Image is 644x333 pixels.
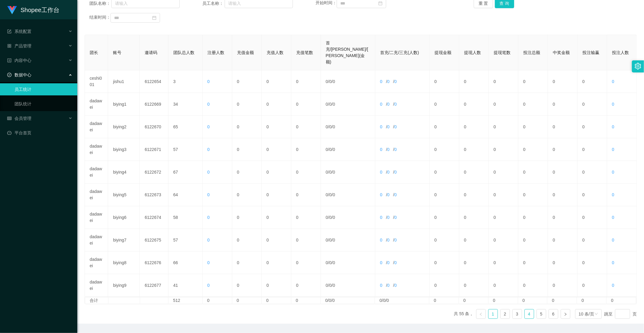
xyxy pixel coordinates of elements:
td: 0 [548,93,578,116]
td: biying9 [108,274,140,297]
td: 0 [548,274,578,297]
span: 提现人数 [464,50,481,55]
span: 注册人数 [207,50,224,55]
td: 0 [518,184,548,206]
i: 图标: setting [635,63,641,69]
span: 0 [612,283,614,288]
td: 0 [459,70,489,93]
span: 0 [333,215,335,220]
td: 0 [518,161,548,184]
span: 0 [333,79,335,84]
td: biying2 [108,116,140,138]
span: 0 [326,147,328,152]
td: 0 [489,206,518,229]
td: / / [375,93,430,116]
span: 0 [333,102,335,107]
td: 0 [430,138,459,161]
td: 34 [168,93,203,116]
span: 0 [326,260,328,265]
span: 团队总人数 [173,50,194,55]
td: 0 [291,93,321,116]
td: 0 [578,93,607,116]
td: 0 [232,184,262,206]
td: dadawei [85,274,108,297]
td: / / [321,229,375,251]
span: 0 [380,124,383,129]
span: 0 [326,238,328,242]
i: 图标: right [564,312,567,316]
td: 0 [489,116,518,138]
span: 中奖金额 [553,50,570,55]
td: biying5 [108,184,140,206]
td: dadawei [85,251,108,274]
td: 0/0/0 [375,297,429,304]
i: 图标: calendar [152,16,156,20]
td: ceshi001 [85,70,108,93]
span: 会员管理 [7,116,31,121]
td: 0 [518,93,548,116]
td: 0 [518,116,548,138]
td: / / [375,116,430,138]
span: 0 [333,170,335,175]
td: 0 [429,297,459,304]
span: 0 [612,170,614,175]
span: 0 [333,147,335,152]
span: 0 [612,147,614,152]
td: 0 [262,116,291,138]
span: 0 [394,260,397,265]
span: 0 [207,79,210,84]
span: 0 [394,170,397,175]
td: 0 [578,251,607,274]
span: 数据中心 [7,72,31,77]
td: / / [321,184,375,206]
td: 0 [459,251,489,274]
td: 0 [459,184,489,206]
td: 0 [489,251,518,274]
td: / / [321,116,375,138]
td: 0 [459,206,489,229]
span: 0 [380,102,383,107]
td: 57 [168,229,203,251]
i: 图标: check-circle-o [7,73,11,77]
td: 0 [548,138,578,161]
td: 0 [291,229,321,251]
span: 0 [394,215,397,220]
td: 0 [262,70,291,93]
td: / / [375,251,430,274]
td: 0 [232,229,262,251]
td: 0 [548,70,578,93]
span: 0 [612,102,614,107]
td: 0 [430,116,459,138]
td: dadawei [85,161,108,184]
td: 0 [548,184,578,206]
td: 6122674 [140,206,168,229]
span: 系统配置 [7,29,31,34]
td: 0 [548,116,578,138]
li: 6 [549,309,558,319]
span: 0 [207,102,210,107]
td: 0 [291,274,321,297]
span: 0 [380,283,383,288]
td: 0 [489,93,518,116]
td: 6122675 [140,229,168,251]
td: 0 [232,274,262,297]
td: 0 [262,184,291,206]
span: 0 [380,215,383,220]
td: 0 [430,70,459,93]
td: / / [375,161,430,184]
span: 0 [333,283,335,288]
span: 0 [380,260,383,265]
td: 64 [168,184,203,206]
td: 0 [232,116,262,138]
span: 团长 [90,50,98,55]
td: 0 [548,161,578,184]
td: 0 [262,229,291,251]
span: 0 [207,170,210,175]
span: 0 [333,192,335,197]
td: 0 [232,206,262,229]
td: / / [321,138,375,161]
span: 0 [326,79,328,84]
a: 图标: dashboard平台首页 [7,127,72,139]
span: 0 [394,124,397,129]
span: 0 [380,238,383,242]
